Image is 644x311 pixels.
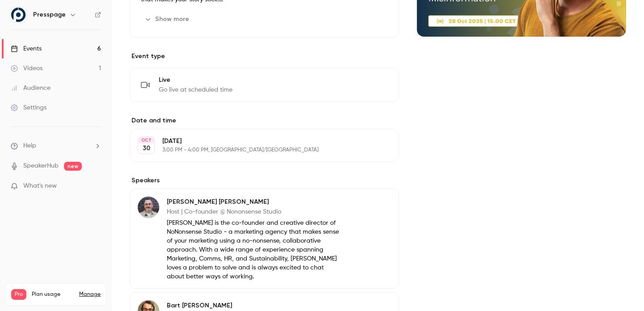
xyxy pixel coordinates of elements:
div: Events [11,44,42,53]
div: Videos [11,64,42,73]
p: 3:00 PM - 4:00 PM, [GEOGRAPHIC_DATA]/[GEOGRAPHIC_DATA] [162,147,352,154]
label: Date and time [130,116,399,125]
img: Presspage [11,8,25,22]
p: Bart [PERSON_NAME] [167,301,341,310]
p: Event type [130,52,399,61]
img: Jesse Finn [138,197,159,218]
span: Pro [11,289,26,300]
span: Help [23,141,36,151]
span: Live [159,76,233,84]
iframe: Noticeable Trigger [90,182,101,190]
a: SpeakerHub [23,161,59,171]
span: What's new [23,181,57,191]
span: Go live at scheduled time [159,85,233,94]
span: Plan usage [32,291,74,298]
button: Show more [141,12,195,26]
div: Settings [11,103,47,112]
p: [PERSON_NAME] is the co-founder and creative director of NoNonsense Studio - a marketing agency t... [167,219,341,281]
li: help-dropdown-opener [11,141,101,151]
p: Host | Co-founder @ Nononsense Studio [167,207,341,216]
a: Manage [79,291,101,298]
div: Jesse Finn[PERSON_NAME] [PERSON_NAME]Host | Co-founder @ Nononsense Studio[PERSON_NAME] is the co... [130,189,399,289]
p: [PERSON_NAME] [PERSON_NAME] [167,198,341,206]
h6: Presspage [33,10,66,19]
div: Audience [11,84,51,92]
label: Speakers [130,176,399,185]
p: 30 [143,144,150,153]
span: new [64,162,82,171]
p: [DATE] [162,137,352,146]
div: OCT [138,137,154,143]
